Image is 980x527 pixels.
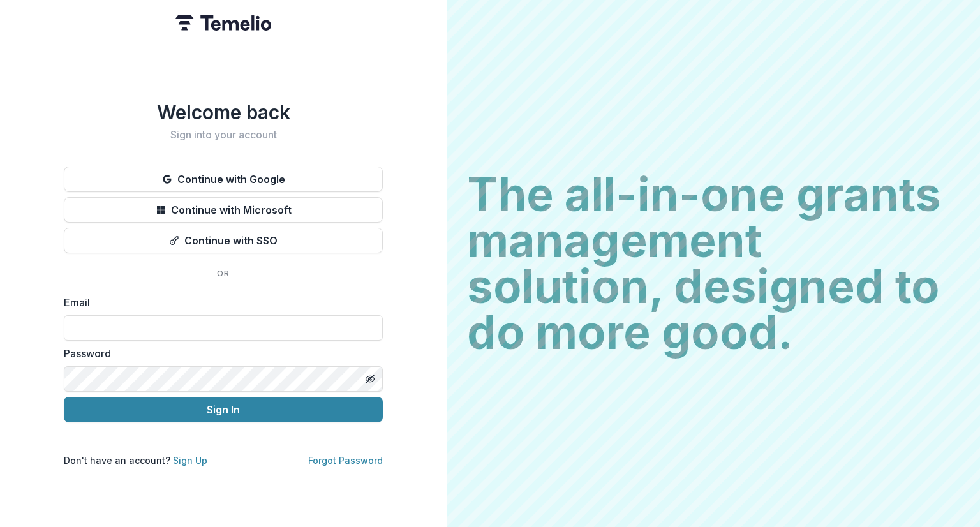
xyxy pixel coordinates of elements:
button: Continue with Google [64,167,383,192]
a: Sign Up [173,455,207,466]
a: Forgot Password [308,455,383,466]
h2: Sign into your account [64,129,383,141]
button: Sign In [64,397,383,422]
label: Email [64,295,375,310]
p: Don't have an account? [64,454,207,467]
label: Password [64,346,375,361]
button: Toggle password visibility [360,369,380,389]
img: Temelio [175,15,271,31]
button: Continue with Microsoft [64,197,383,223]
h1: Welcome back [64,101,383,124]
button: Continue with SSO [64,228,383,253]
